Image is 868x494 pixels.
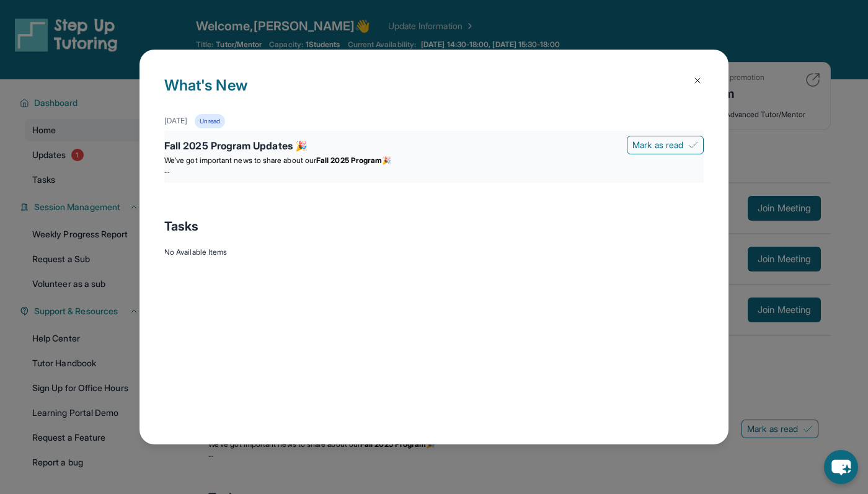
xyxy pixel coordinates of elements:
img: Close Icon [693,76,702,86]
img: Mark as read [688,140,698,150]
h1: What's New [164,74,704,114]
span: Mark as read [632,139,683,151]
div: No Available Items [164,247,704,257]
div: Unread [195,114,224,128]
div: [DATE] [164,116,187,126]
span: 🎉 [382,156,391,165]
strong: Fall 2025 Program [316,156,382,165]
button: Mark as read [627,136,704,154]
span: We’ve got important news to share about our [164,156,316,165]
button: chat-button [824,450,858,484]
span: Tasks [164,218,198,235]
div: Fall 2025 Program Updates 🎉 [164,138,704,156]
